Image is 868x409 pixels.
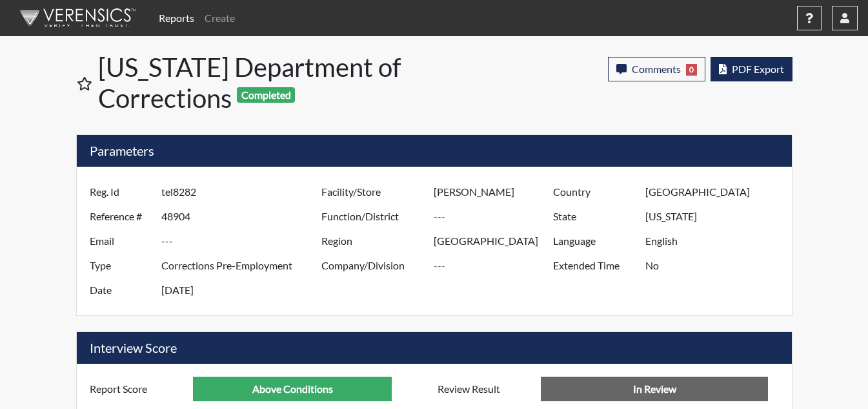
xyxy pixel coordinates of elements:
input: --- [161,204,325,229]
input: --- [645,229,788,253]
h5: Interview Score [77,332,792,364]
label: Extended Time [543,253,645,278]
label: Review Result [428,377,541,401]
input: --- [161,180,325,204]
span: Completed [237,87,295,103]
button: PDF Export [711,57,792,81]
a: Create [199,5,240,31]
h1: [US_STATE] Department of Corrections [98,52,436,114]
span: Comments [632,63,681,75]
input: --- [645,180,788,204]
label: State [543,204,645,229]
label: Reg. Id [80,180,161,204]
label: Reference # [80,204,161,229]
input: --- [193,377,392,401]
label: Type [80,253,161,278]
input: --- [434,229,556,253]
label: Facility/Store [312,180,434,204]
label: Function/District [312,204,434,229]
input: --- [645,204,788,229]
label: Country [543,180,645,204]
label: Region [312,229,434,253]
span: 0 [686,64,697,76]
button: Comments0 [608,57,705,81]
input: --- [434,253,556,278]
label: Language [543,229,645,253]
input: --- [161,229,325,253]
input: --- [434,180,556,204]
a: Reports [154,5,199,31]
input: --- [645,253,788,278]
h5: Parameters [77,135,792,167]
label: Report Score [80,377,194,401]
input: --- [434,204,556,229]
label: Email [80,229,161,253]
label: Date [80,278,161,302]
span: PDF Export [732,63,784,75]
input: --- [161,278,325,302]
input: --- [161,253,325,278]
label: Company/Division [312,253,434,278]
input: No Decision [541,377,768,401]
